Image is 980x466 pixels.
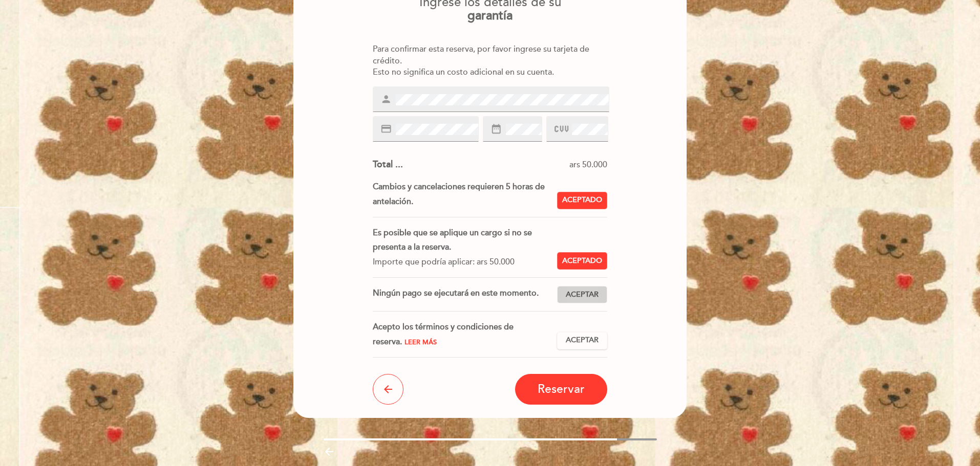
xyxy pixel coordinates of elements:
[373,43,608,79] div: Para confirmar esta reserva, por favor ingrese su tarjeta de crédito. Esto no significa un costo ...
[373,159,403,170] span: Total ...
[373,255,549,270] div: Importe que podría aplicar: ars 50.000
[373,226,549,255] div: Es posible que se aplique un cargo si no se presenta a la reserva.
[373,320,558,349] div: Acepto los términos y condiciones de reserva.
[557,332,607,349] button: Aceptar
[557,192,607,209] button: Aceptado
[467,8,513,23] b: garantía
[373,180,558,209] div: Cambios y cancelaciones requieren 5 horas de antelación.
[380,94,392,105] i: person
[491,123,502,135] i: date_range
[403,159,608,171] div: ars 50.000
[557,252,607,270] button: Aceptado
[562,195,602,206] span: Aceptado
[380,123,392,135] i: credit_card
[538,382,585,396] span: Reservar
[323,446,335,458] i: arrow_backward
[562,256,602,267] span: Aceptado
[373,374,403,405] button: arrow_back
[557,286,607,303] button: Aceptar
[566,335,599,346] span: Aceptar
[566,290,599,300] span: Aceptar
[515,374,607,405] button: Reservar
[382,383,394,395] i: arrow_back
[404,338,437,346] span: Leer más
[373,286,558,303] div: Ningún pago se ejecutará en este momento.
